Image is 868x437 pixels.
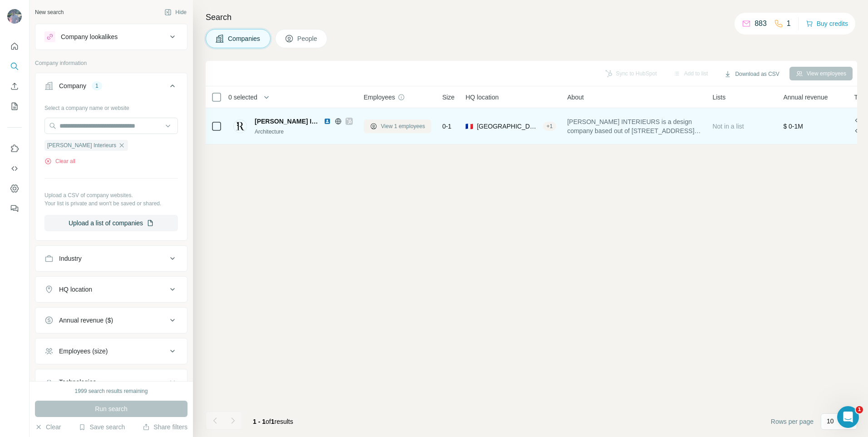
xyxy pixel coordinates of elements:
[35,278,187,300] button: HQ location
[477,122,539,131] span: [GEOGRAPHIC_DATA], [GEOGRAPHIC_DATA] [GEOGRAPHIC_DATA]
[35,59,187,67] p: Company information
[783,123,803,130] span: $ 0-1M
[75,387,148,395] div: 1999 search results remaining
[59,81,86,90] div: Company
[324,118,331,125] img: LinkedIn logo
[364,119,431,133] button: View 1 employees
[255,128,353,136] div: Architecture
[7,58,22,74] button: Search
[364,93,395,102] span: Employees
[35,422,61,432] button: Clear
[44,215,178,231] button: Upload a list of companies
[35,340,187,362] button: Employees (size)
[44,157,75,165] button: Clear all
[465,93,498,102] span: HQ location
[59,347,108,356] div: Employees (size)
[7,98,22,114] button: My lists
[79,422,125,432] button: Save search
[543,122,557,130] div: + 1
[297,34,318,43] span: People
[44,191,178,199] p: Upload a CSV of company websites.
[206,11,857,24] h4: Search
[143,422,187,432] button: Share filters
[271,418,275,425] span: 1
[233,119,247,134] img: Logo of Roque Interieurs
[92,82,102,90] div: 1
[59,254,82,263] div: Industry
[381,122,425,130] span: View 1 employees
[255,117,319,126] span: [PERSON_NAME] Interieurs
[35,371,187,393] button: Technologies
[35,309,187,331] button: Annual revenue ($)
[837,406,859,428] iframe: Intercom live chat
[35,248,187,269] button: Industry
[827,417,834,426] p: 10
[718,67,785,81] button: Download as CSV
[35,26,187,48] button: Company lookalikes
[7,200,22,217] button: Feedback
[567,117,701,135] span: [PERSON_NAME] INTERIEURS is a design company based out of [STREET_ADDRESS][PERSON_NAME][PERSON_NA...
[712,93,725,102] span: Lists
[787,18,791,29] p: 1
[771,417,814,426] span: Rows per page
[7,38,22,55] button: Quick start
[44,199,178,208] p: Your list is private and won't be saved or shared.
[7,9,22,24] img: Avatar
[567,93,584,102] span: About
[465,122,473,131] span: 🇫🇷
[35,8,64,16] div: New search
[253,418,293,425] span: results
[783,93,828,102] span: Annual revenue
[442,122,451,131] span: 0-1
[35,75,187,100] button: Company1
[59,316,113,325] div: Annual revenue ($)
[7,180,22,197] button: Dashboard
[59,377,96,387] div: Technologies
[61,32,118,41] div: Company lookalikes
[158,5,193,19] button: Hide
[806,17,848,30] button: Buy credits
[712,123,744,130] span: Not in a list
[228,93,257,102] span: 0 selected
[47,141,116,149] span: [PERSON_NAME] Interieurs
[266,418,271,425] span: of
[7,78,22,94] button: Enrich CSV
[59,285,92,294] div: HQ location
[7,140,22,157] button: Use Surfe on LinkedIn
[7,160,22,177] button: Use Surfe API
[44,100,178,112] div: Select a company name or website
[228,34,261,43] span: Companies
[442,93,454,102] span: Size
[856,406,863,413] span: 1
[253,418,266,425] span: 1 - 1
[755,18,767,29] p: 883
